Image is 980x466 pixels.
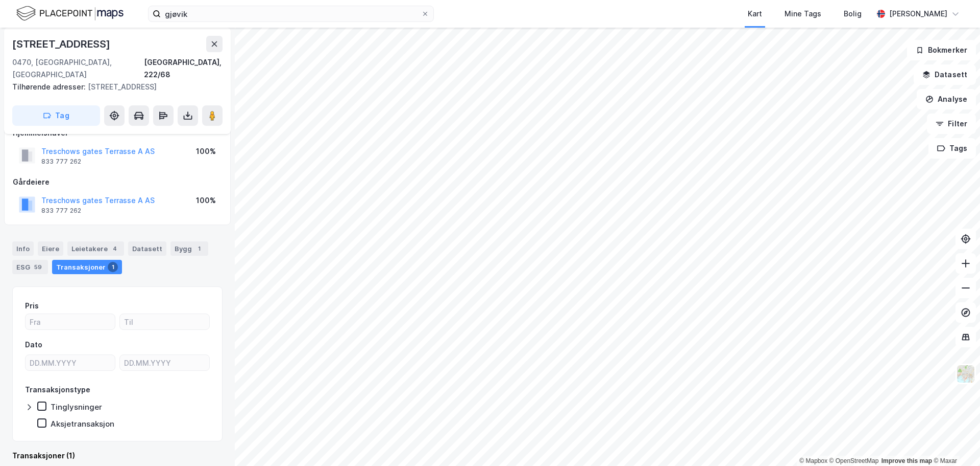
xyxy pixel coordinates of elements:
div: Bygg [170,241,208,256]
div: Transaksjoner (1) [12,450,223,462]
div: [PERSON_NAME] [889,8,947,20]
button: Filter [927,114,976,134]
div: Pris [25,300,39,312]
div: Tinglysninger [51,402,102,412]
div: [STREET_ADDRESS] [12,81,214,93]
div: [GEOGRAPHIC_DATA], 222/68 [144,56,223,81]
iframe: Chat Widget [929,417,980,466]
input: Fra [26,314,115,329]
div: Datasett [128,241,166,256]
img: logo.f888ab2527a4732fd821a326f86c7f29.svg [16,5,124,23]
div: Bolig [844,8,862,20]
div: 833 777 262 [41,158,81,166]
div: Leietakere [67,241,124,256]
button: Bokmerker [907,40,976,60]
a: Mapbox [799,457,827,464]
div: 833 777 262 [41,207,81,215]
div: Info [12,241,34,256]
div: Transaksjonstype [25,384,90,396]
div: ESG [12,260,48,274]
div: 0470, [GEOGRAPHIC_DATA], [GEOGRAPHIC_DATA] [12,56,144,81]
a: Improve this map [881,457,932,464]
div: Eiere [38,241,63,256]
div: 59 [32,262,44,272]
span: Tilhørende adresser: [12,82,88,91]
div: [STREET_ADDRESS] [12,36,112,52]
div: Transaksjoner [52,260,122,274]
button: Tags [928,138,976,159]
div: Mine Tags [785,8,821,20]
div: 1 [194,243,204,254]
img: Z [956,364,975,384]
div: 100% [196,145,216,158]
div: 4 [110,243,120,254]
div: 1 [108,262,118,272]
input: Til [120,314,209,329]
div: 100% [196,194,216,207]
input: DD.MM.YYYY [120,355,209,370]
button: Datasett [914,64,976,85]
div: Aksjetransaksjon [51,419,114,429]
button: Tag [12,105,100,126]
div: Gårdeiere [13,176,222,188]
div: Dato [25,339,42,351]
input: Søk på adresse, matrikkel, gårdeiere, leietakere eller personer [161,6,421,21]
a: OpenStreetMap [829,457,879,464]
button: Analyse [917,89,976,109]
div: Kart [748,8,762,20]
input: DD.MM.YYYY [26,355,115,370]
